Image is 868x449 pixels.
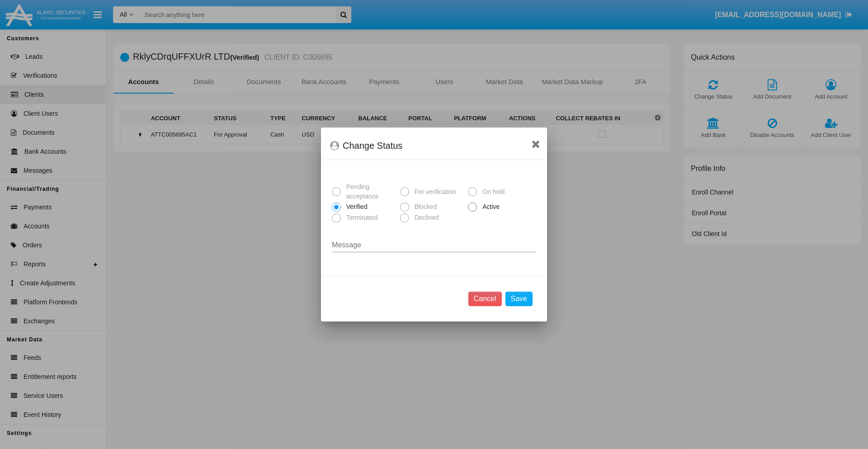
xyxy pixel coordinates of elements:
span: Active [477,202,502,212]
span: Terminated [341,213,380,222]
div: Change Status [330,138,538,153]
button: Save [505,292,533,306]
span: On hold [477,187,507,197]
span: Verified [341,202,370,212]
span: Declined [409,213,441,222]
span: Blocked [409,202,439,212]
span: For verification [409,187,458,197]
span: Pending acceptance [341,182,396,201]
button: Cancel [468,292,502,306]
